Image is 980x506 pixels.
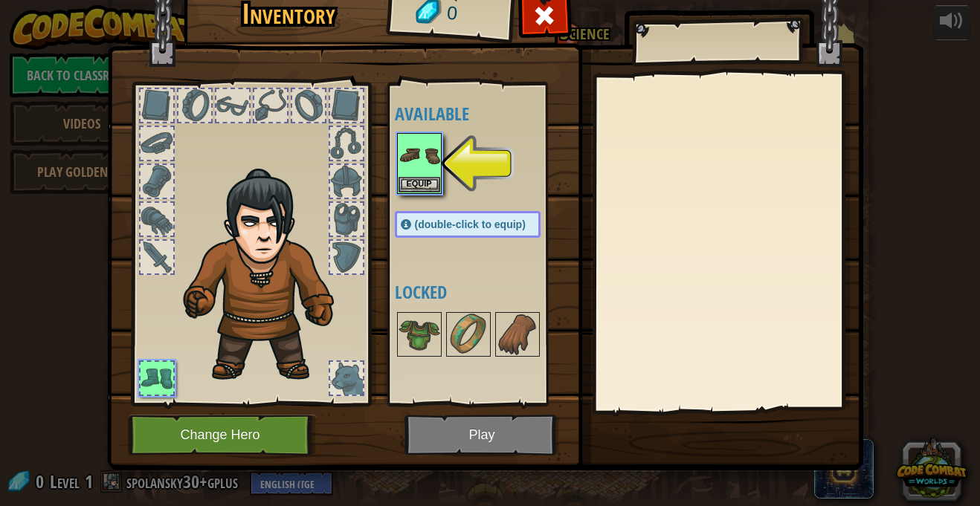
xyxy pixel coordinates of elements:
button: Equip [399,177,440,192]
img: portrait.png [448,314,489,355]
img: portrait.png [497,314,538,355]
h4: Available [395,104,570,123]
button: Change Hero [128,415,317,455]
img: portrait.png [399,314,440,355]
img: hair_2.png [176,168,358,384]
span: (double-click to equip) [415,218,526,230]
h4: Locked [395,282,570,302]
img: portrait.png [399,134,440,176]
